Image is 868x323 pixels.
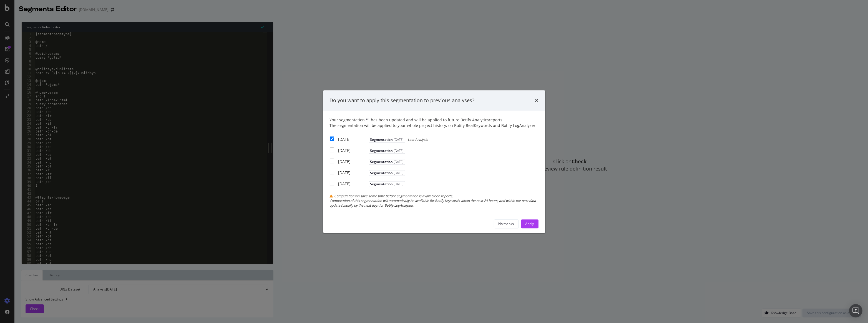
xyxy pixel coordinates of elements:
[521,219,539,228] button: Apply
[393,149,404,153] span: [DATE]
[393,171,404,176] span: [DATE]
[330,123,539,129] div: The segmentation will be applied to your whole project history, on Botify RealKeywords and Botify...
[499,221,514,226] div: No thanks
[369,159,405,165] span: Segmentation
[338,181,368,187] div: [DATE]
[338,170,368,176] div: [DATE]
[366,117,370,123] span: " "
[338,137,368,142] div: [DATE]
[393,137,404,142] span: [DATE]
[334,194,453,199] span: Computation will take some time before segmentation is available on reports.
[369,181,405,187] span: Segmentation
[494,219,519,228] button: No thanks
[369,148,405,154] span: Segmentation
[849,304,862,317] div: Open Intercom Messenger
[408,137,428,142] span: Last Analysis
[369,137,405,143] span: Segmentation
[369,170,405,176] span: Segmentation
[338,148,368,154] div: [DATE]
[323,90,545,233] div: modal
[330,117,539,129] div: Your segmentation has been updated and will be applied to future Botify Analytics reports.
[338,159,368,165] div: [DATE]
[330,199,539,208] div: Computation of this segmentation will automatically be available for Botify Keywords within the n...
[525,221,534,226] div: Apply
[393,182,404,187] span: [DATE]
[393,160,404,164] span: [DATE]
[535,97,539,104] div: times
[330,97,475,104] div: Do you want to apply this segmentation to previous analyses?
